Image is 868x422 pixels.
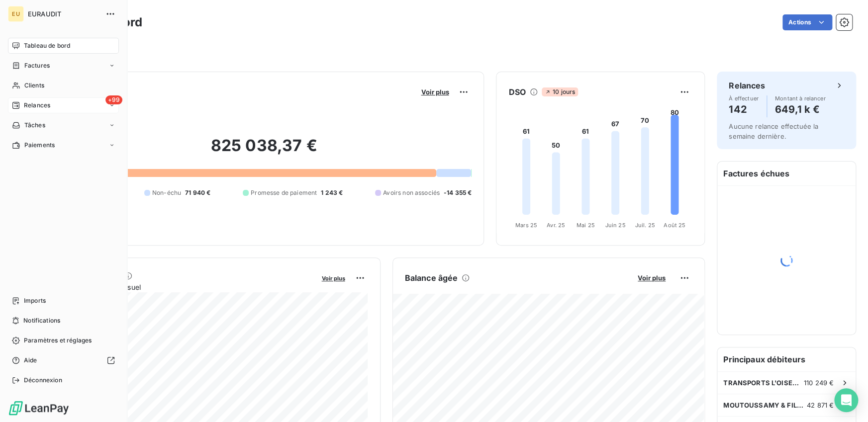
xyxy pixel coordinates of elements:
[542,87,578,96] span: 10 jours
[405,272,458,284] h6: Balance âgée
[56,282,315,292] span: Chiffre d'affaires mensuel
[775,95,826,101] span: Montant à relancer
[515,222,537,229] tspan: Mars 25
[28,10,99,18] span: EURAUDIT
[834,388,858,412] div: Open Intercom Messenger
[8,293,119,309] a: Imports
[251,188,317,197] span: Promesse de paiement
[24,81,44,90] span: Clients
[24,296,46,305] span: Imports
[105,95,122,104] span: +99
[24,41,70,50] span: Tableau de bord
[717,347,856,371] h6: Principaux débiteurs
[421,88,449,96] span: Voir plus
[152,188,181,197] span: Non-échu
[185,188,210,197] span: 71 940 €
[605,222,626,229] tspan: Juin 25
[729,101,759,117] h4: 142
[444,188,472,197] span: -14 355 €
[319,273,348,282] button: Voir plus
[418,87,452,96] button: Voir plus
[508,86,525,98] h6: DSO
[635,273,669,282] button: Voir plus
[8,137,119,153] a: Paiements
[547,222,565,229] tspan: Avr. 25
[804,379,834,387] span: 110 249 €
[8,333,119,348] a: Paramètres et réglages
[664,222,685,229] tspan: Août 25
[8,97,119,113] a: +99Relances
[24,141,55,150] span: Paiements
[782,14,832,30] button: Actions
[775,101,826,117] h4: 649,1 k €
[8,38,119,54] a: Tableau de bord
[638,274,666,282] span: Voir plus
[8,352,119,368] a: Aide
[24,336,92,345] span: Paramètres et réglages
[8,6,24,22] div: EU
[24,121,45,130] span: Tâches
[8,117,119,133] a: Tâches
[8,400,70,416] img: Logo LeanPay
[577,222,595,229] tspan: Mai 25
[729,80,765,91] h6: Relances
[23,316,60,325] span: Notifications
[729,122,818,140] span: Aucune relance effectuée la semaine dernière.
[24,101,50,110] span: Relances
[24,61,50,70] span: Factures
[56,136,472,166] h2: 825 038,37 €
[807,401,834,409] span: 42 871 €
[383,188,440,197] span: Avoirs non associés
[8,58,119,74] a: Factures
[729,95,759,101] span: À effectuer
[322,275,345,282] span: Voir plus
[24,376,62,385] span: Déconnexion
[8,78,119,93] a: Clients
[24,356,37,365] span: Aide
[321,188,343,197] span: 1 243 €
[635,222,655,229] tspan: Juil. 25
[723,401,807,409] span: MOUTOUSSAMY & FILS - VIR
[723,379,804,387] span: TRANSPORTS L'OISEAU BLEU - VIR
[717,162,856,185] h6: Factures échues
